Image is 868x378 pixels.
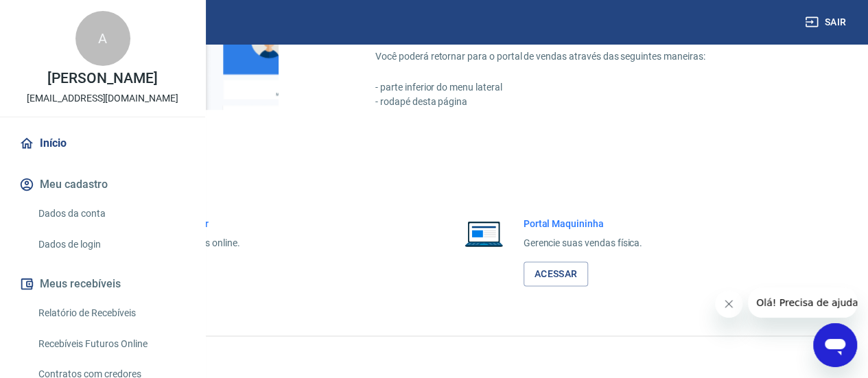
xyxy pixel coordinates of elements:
button: Meu cadastro [16,169,189,200]
img: Imagem de um notebook aberto [455,217,513,250]
div: A [75,11,130,66]
a: Recebíveis Futuros Online [33,330,189,358]
p: Você poderá retornar para o portal de vendas através das seguintes maneiras: [375,49,802,64]
iframe: Botão para abrir a janela de mensagens [813,323,857,367]
a: Dados de login [33,231,189,259]
a: Relatório de Recebíveis [33,299,189,327]
button: Meus recebíveis [16,269,189,299]
button: Sair [802,10,852,35]
a: Acessar [524,261,589,287]
iframe: Fechar mensagem [715,290,742,318]
p: [PERSON_NAME] [47,71,157,86]
p: Gerencie suas vendas física. [524,236,643,250]
p: [EMAIL_ADDRESS][DOMAIN_NAME] [27,91,178,106]
h5: Acesso rápido [33,170,835,184]
a: Dados da conta [33,200,189,228]
p: 2025 © [33,347,835,362]
p: - parte inferior do menu lateral [375,80,802,95]
a: Início [16,128,189,158]
span: Olá! Precisa de ajuda? [8,10,115,21]
h6: Portal Maquininha [524,217,643,231]
iframe: Mensagem da empresa [748,287,857,318]
p: - rodapé desta página [375,95,802,109]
